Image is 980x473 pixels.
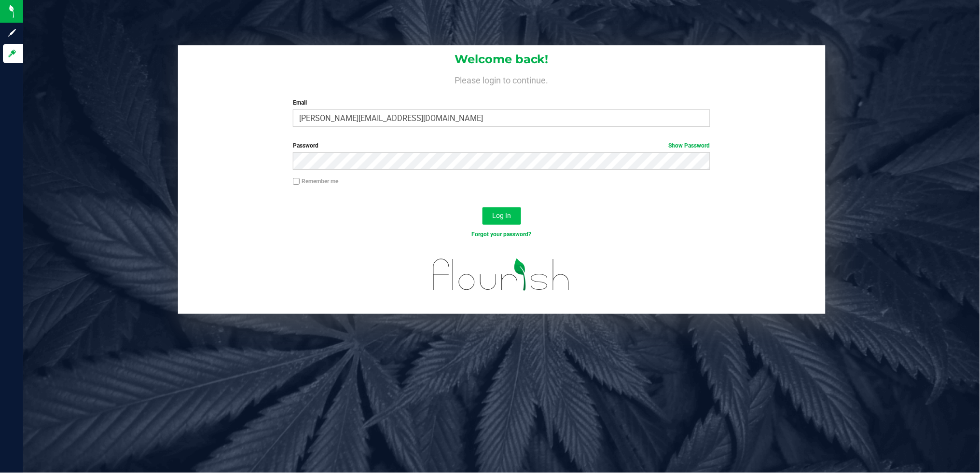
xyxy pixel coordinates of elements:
[293,177,338,186] label: Remember me
[7,28,17,38] inline-svg: Sign up
[7,49,17,58] inline-svg: Log in
[178,73,826,85] h4: Please login to continue.
[293,98,710,107] label: Email
[293,178,300,185] input: Remember me
[669,142,710,149] a: Show Password
[483,207,521,225] button: Log In
[471,231,531,238] a: Forgot your password?
[293,142,318,149] span: Password
[178,53,826,66] h1: Welcome back!
[421,249,583,301] img: flourish_logo.svg
[492,212,511,219] span: Log In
